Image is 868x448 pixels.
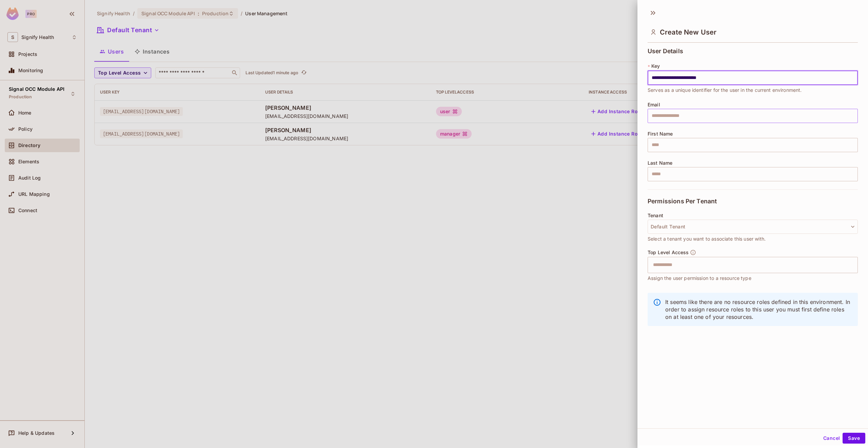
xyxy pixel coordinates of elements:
[648,213,663,218] span: Tenant
[854,264,855,265] button: Open
[648,250,689,255] span: Top Level Access
[648,160,672,166] span: Last Name
[651,63,660,69] span: Key
[648,235,766,243] span: Select a tenant you want to associate this user with.
[648,131,673,137] span: First Name
[648,198,717,205] span: Permissions Per Tenant
[821,433,843,444] button: Cancel
[660,28,716,36] span: Create New User
[648,48,683,55] span: User Details
[648,102,660,107] span: Email
[648,220,858,234] button: Default Tenant
[843,433,865,444] button: Save
[648,86,802,94] span: Serves as a unique identifier for the user in the current environment.
[665,298,852,321] p: It seems like there are no resource roles defined in this environment. In order to assign resourc...
[648,274,751,282] span: Assign the user permission to a resource type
